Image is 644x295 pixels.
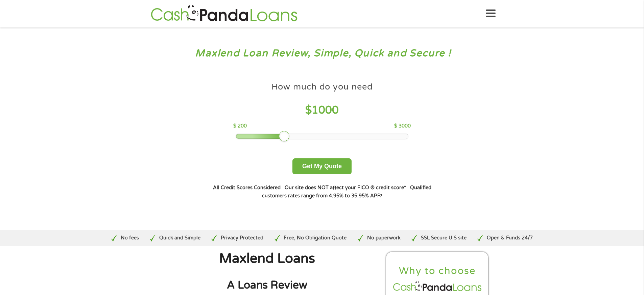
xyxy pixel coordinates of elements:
p: Open & Funds 24/7 [487,234,533,242]
p: Quick and Simple [159,234,200,242]
p: Privacy Protected [221,234,263,242]
strong: Qualified customers rates range from 4.95% to 35.95% APR¹ [262,185,431,199]
h2: Why to choose [392,265,483,277]
h3: Maxlend Loan Review, Simple, Quick and Secure ! [20,47,625,60]
span: 1000 [312,104,339,117]
p: $ 200 [233,122,247,130]
p: SSL Secure U.S site [421,234,467,242]
p: No paperwork [367,234,401,242]
h2: A Loans Review [155,278,379,292]
img: GetLoanNow Logo [149,4,300,23]
p: $ 3000 [394,122,411,130]
h4: $ [233,103,411,117]
p: Free, No Obligation Quote [284,234,347,242]
p: No fees [121,234,139,242]
h4: How much do you need [271,81,373,93]
strong: All Credit Scores Considered [213,185,281,191]
span: Maxlend Loans [219,251,315,267]
strong: Our site does NOT affect your FICO ® credit score* [285,185,406,191]
button: Get My Quote [292,158,352,174]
